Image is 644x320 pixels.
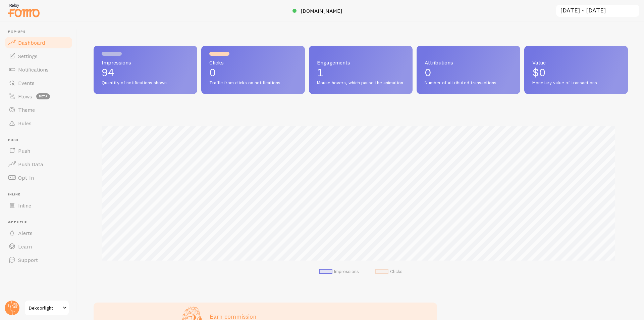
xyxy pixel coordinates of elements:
[8,192,73,197] span: Inline
[4,226,73,240] a: Alerts
[209,80,297,86] span: Traffic from clicks on notifications
[4,253,73,267] a: Support
[36,93,50,99] span: beta
[425,67,512,78] p: 0
[4,199,73,212] a: Inline
[18,106,35,113] span: Theme
[4,63,73,76] a: Notifications
[18,53,38,59] span: Settings
[18,120,32,127] span: Rules
[102,80,189,86] span: Quantity of notifications shown
[18,80,35,86] span: Events
[18,93,32,100] span: Flows
[18,66,49,73] span: Notifications
[4,36,73,49] a: Dashboard
[4,49,73,63] a: Settings
[29,304,61,312] span: Dekoorlight
[4,171,73,184] a: Opt-In
[18,230,33,236] span: Alerts
[4,144,73,157] a: Push
[18,174,34,181] span: Opt-In
[532,60,620,65] span: Value
[425,60,512,65] span: Attributions
[317,80,405,86] span: Mouse hovers, which pause the animation
[8,30,73,34] span: Pop-ups
[18,202,31,209] span: Inline
[4,103,73,117] a: Theme
[532,66,546,79] span: $0
[4,117,73,130] a: Rules
[532,80,620,86] span: Monetary value of transactions
[7,2,41,19] img: fomo-relay-logo-orange.svg
[18,39,45,46] span: Dashboard
[18,147,30,154] span: Push
[18,257,38,263] span: Support
[317,60,405,65] span: Engagements
[8,220,73,225] span: Get Help
[102,67,189,78] p: 94
[4,240,73,253] a: Learn
[319,269,359,275] li: Impressions
[4,157,73,171] a: Push Data
[425,80,512,86] span: Number of attributed transactions
[317,67,405,78] p: 1
[4,76,73,90] a: Events
[18,243,32,250] span: Learn
[4,90,73,103] a: Flows beta
[24,300,69,316] a: Dekoorlight
[209,60,297,65] span: Clicks
[209,67,297,78] p: 0
[18,161,43,168] span: Push Data
[102,60,189,65] span: Impressions
[8,138,73,142] span: Push
[375,269,402,275] li: Clicks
